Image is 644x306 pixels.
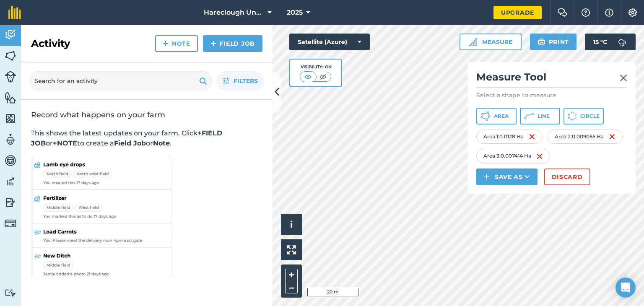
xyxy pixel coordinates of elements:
[494,113,509,119] span: Area
[476,149,550,163] div: Area 3 : 0.007414 Ha
[234,76,258,86] span: Filters
[5,71,16,83] img: svg+xml;base64,PD94bWwgdmVyc2lvbj0iMS4wIiBlbmNvZGluZz0idXRmLTgiPz4KPCEtLSBHZW5lcmF0b3I6IEFkb2JlIE...
[281,214,302,235] button: i
[114,139,146,147] strong: Field Job
[615,277,636,298] div: Open Intercom Messenger
[5,175,16,188] img: svg+xml;base64,PD94bWwgdmVyc2lvbj0iMS4wIiBlbmNvZGluZz0idXRmLTgiPz4KPCEtLSBHZW5lcmF0b3I6IEFkb2JlIE...
[538,37,545,47] img: svg+xml;base64,PHN2ZyB4bWxucz0iaHR0cDovL3d3dy53My5vcmcvMjAwMC9zdmciIHdpZHRoPSIxOSIgaGVpZ2h0PSIyNC...
[31,128,262,148] p: This shows the latest updates on your farm. Click or to create a or .
[287,8,303,18] span: 2025
[544,169,590,185] button: Discard
[585,34,636,50] button: 15 °C
[476,130,543,144] div: Area 1 : 0.0128 Ha
[476,108,517,124] button: Area
[53,139,77,147] strong: +NOTE
[216,71,264,91] button: Filters
[476,169,538,185] button: Save as
[557,8,567,17] img: Two speech bubbles overlapping with the left bubble in the forefront
[287,245,296,254] img: Four arrows, one pointing top left, one top right, one bottom right and the last bottom left
[153,139,170,147] strong: Note
[476,70,627,88] h2: Measure Tool
[520,108,560,124] button: Line
[460,34,522,50] button: Measure
[484,172,490,182] img: svg+xml;base64,PHN2ZyB4bWxucz0iaHR0cDovL3d3dy53My5vcmcvMjAwMC9zdmciIHdpZHRoPSIxNCIgaGVpZ2h0PSIyNC...
[593,34,607,50] span: 15 ° C
[581,8,591,17] img: A question mark icon
[5,133,16,146] img: svg+xml;base64,PD94bWwgdmVyc2lvbj0iMS4wIiBlbmNvZGluZz0idXRmLTgiPz4KPCEtLSBHZW5lcmF0b3I6IEFkb2JlIE...
[538,113,550,119] span: Line
[5,289,16,297] img: svg+xml;base64,PD94bWwgdmVyc2lvbj0iMS4wIiBlbmNvZGluZz0idXRmLTgiPz4KPCEtLSBHZW5lcmF0b3I6IEFkb2JlIE...
[5,218,16,229] img: svg+xml;base64,PD94bWwgdmVyc2lvbj0iMS4wIiBlbmNvZGluZz0idXRmLTgiPz4KPCEtLSBHZW5lcmF0b3I6IEFkb2JlIE...
[8,6,21,19] img: fieldmargin Logo
[285,281,298,293] button: –
[290,219,293,230] span: i
[210,39,216,49] img: svg+xml;base64,PHN2ZyB4bWxucz0iaHR0cDovL3d3dy53My5vcmcvMjAwMC9zdmciIHdpZHRoPSIxNCIgaGVpZ2h0PSIyNC...
[530,34,577,50] button: Print
[5,196,16,209] img: svg+xml;base64,PD94bWwgdmVyc2lvbj0iMS4wIiBlbmNvZGluZz0idXRmLTgiPz4KPCEtLSBHZW5lcmF0b3I6IEFkb2JlIE...
[620,73,627,83] img: svg+xml;base64,PHN2ZyB4bWxucz0iaHR0cDovL3d3dy53My5vcmcvMjAwMC9zdmciIHdpZHRoPSIyMiIgaGVpZ2h0PSIzMC...
[285,269,298,281] button: +
[609,132,615,142] img: svg+xml;base64,PHN2ZyB4bWxucz0iaHR0cDovL3d3dy53My5vcmcvMjAwMC9zdmciIHdpZHRoPSIxNiIgaGVpZ2h0PSIyNC...
[5,154,16,167] img: svg+xml;base64,PD94bWwgdmVyc2lvbj0iMS4wIiBlbmNvZGluZz0idXRmLTgiPz4KPCEtLSBHZW5lcmF0b3I6IEFkb2JlIE...
[605,8,613,18] img: svg+xml;base64,PHN2ZyB4bWxucz0iaHR0cDovL3d3dy53My5vcmcvMjAwMC9zdmciIHdpZHRoPSIxNyIgaGVpZ2h0PSIxNy...
[536,151,543,161] img: svg+xml;base64,PHN2ZyB4bWxucz0iaHR0cDovL3d3dy53My5vcmcvMjAwMC9zdmciIHdpZHRoPSIxNiIgaGVpZ2h0PSIyNC...
[614,34,631,50] img: svg+xml;base64,PD94bWwgdmVyc2lvbj0iMS4wIiBlbmNvZGluZz0idXRmLTgiPz4KPCEtLSBHZW5lcmF0b3I6IEFkb2JlIE...
[303,73,313,81] img: svg+xml;base64,PHN2ZyB4bWxucz0iaHR0cDovL3d3dy53My5vcmcvMjAwMC9zdmciIHdpZHRoPSI1MCIgaGVpZ2h0PSI0MC...
[580,113,600,119] span: Circle
[155,35,198,52] a: Note
[5,112,16,125] img: svg+xml;base64,PHN2ZyB4bWxucz0iaHR0cDovL3d3dy53My5vcmcvMjAwMC9zdmciIHdpZHRoPSI1NiIgaGVpZ2h0PSI2MC...
[469,38,477,46] img: Ruler icon
[300,64,332,70] div: Visibility: On
[5,49,16,62] img: svg+xml;base64,PHN2ZyB4bWxucz0iaHR0cDovL3d3dy53My5vcmcvMjAwMC9zdmciIHdpZHRoPSI1NiIgaGVpZ2h0PSI2MC...
[29,71,212,91] input: Search for an activity
[5,91,16,104] img: svg+xml;base64,PHN2ZyB4bWxucz0iaHR0cDovL3d3dy53My5vcmcvMjAwMC9zdmciIHdpZHRoPSI1NiIgaGVpZ2h0PSI2MC...
[199,76,207,86] img: svg+xml;base64,PHN2ZyB4bWxucz0iaHR0cDovL3d3dy53My5vcmcvMjAwMC9zdmciIHdpZHRoPSIxOSIgaGVpZ2h0PSIyNC...
[529,132,535,142] img: svg+xml;base64,PHN2ZyB4bWxucz0iaHR0cDovL3d3dy53My5vcmcvMjAwMC9zdmciIHdpZHRoPSIxNiIgaGVpZ2h0PSIyNC...
[628,8,638,17] img: A cog icon
[204,8,264,18] span: Hareclough Unmarked
[31,110,262,120] h2: Record what happens on your farm
[203,35,262,52] a: Field Job
[476,91,627,99] p: Select a shape to measure
[5,29,16,41] img: svg+xml;base64,PD94bWwgdmVyc2lvbj0iMS4wIiBlbmNvZGluZz0idXRmLTgiPz4KPCEtLSBHZW5lcmF0b3I6IEFkb2JlIE...
[289,34,370,50] button: Satellite (Azure)
[318,73,328,81] img: svg+xml;base64,PHN2ZyB4bWxucz0iaHR0cDovL3d3dy53My5vcmcvMjAwMC9zdmciIHdpZHRoPSI1MCIgaGVpZ2h0PSI0MC...
[163,39,169,49] img: svg+xml;base64,PHN2ZyB4bWxucz0iaHR0cDovL3d3dy53My5vcmcvMjAwMC9zdmciIHdpZHRoPSIxNCIgaGVpZ2h0PSIyNC...
[31,37,70,50] h2: Activity
[548,130,623,144] div: Area 2 : 0.009056 Ha
[563,108,604,124] button: Circle
[493,6,542,19] a: Upgrade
